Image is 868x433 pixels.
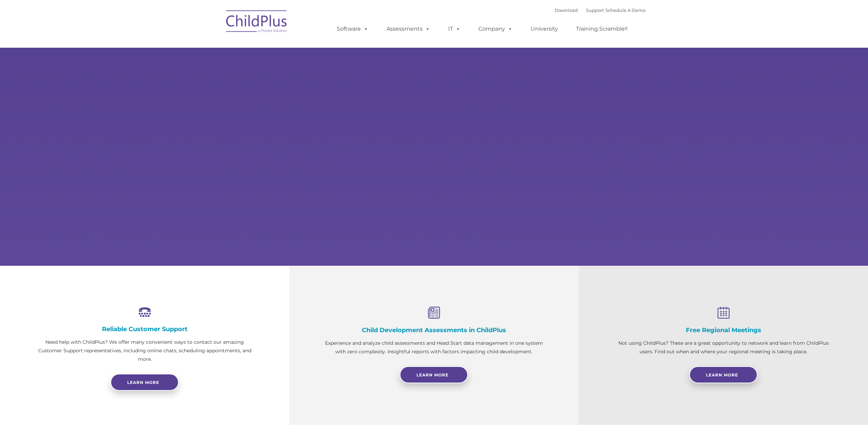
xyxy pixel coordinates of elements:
[613,326,834,334] h4: Free Regional Meetings
[441,22,467,36] a: IT
[555,7,578,13] a: Download
[111,374,179,391] a: Learn more
[323,326,544,334] h4: Child Development Assessments in ChildPlus
[689,366,757,383] a: Learn More
[400,366,468,383] a: Learn More
[605,7,646,13] a: Schedule A Demo
[323,339,544,356] p: Experience and analyze child assessments and Head Start data management in one system with zero c...
[586,7,604,13] a: Support
[127,380,159,385] span: Learn more
[524,22,565,36] a: University
[330,22,375,36] a: Software
[555,7,646,13] font: |
[569,22,634,36] a: Training Scramble!!
[223,5,291,40] img: ChildPlus by Procare Solutions
[613,339,834,356] p: Not using ChildPlus? These are a great opportunity to network and learn from ChildPlus users. Fin...
[416,372,448,377] span: Learn More
[34,325,255,333] h4: Reliable Customer Support
[472,22,519,36] a: Company
[380,22,437,36] a: Assessments
[706,372,738,377] span: Learn More
[34,338,255,364] p: Need help with ChildPlus? We offer many convenient ways to contact our amazing Customer Support r...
